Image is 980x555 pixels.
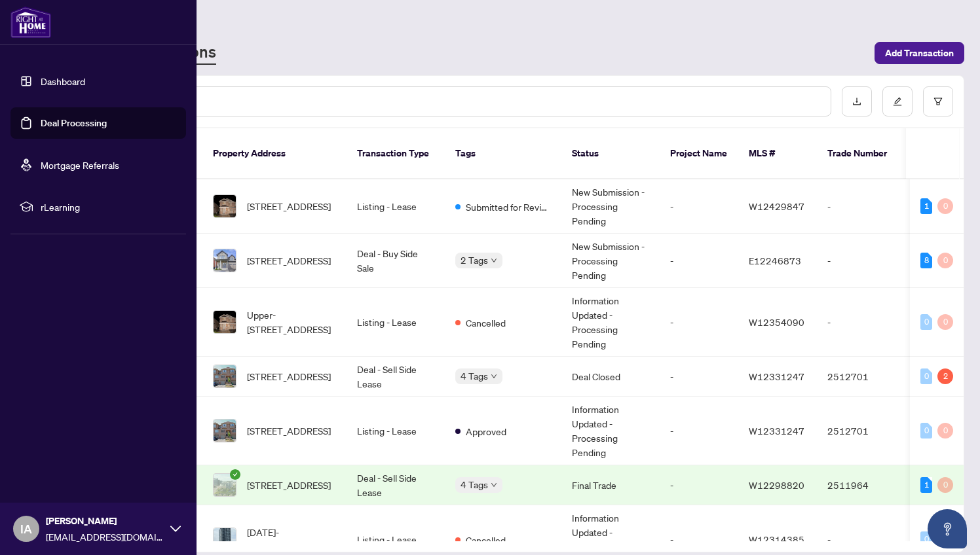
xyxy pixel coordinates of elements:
[491,373,497,380] span: down
[247,423,331,438] span: [STREET_ADDRESS]
[466,533,506,547] span: Cancelled
[920,423,932,439] div: 0
[923,86,953,116] button: filter
[937,368,953,384] div: 2
[41,117,107,129] a: Deal Processing
[920,198,932,214] div: 1
[230,469,240,480] span: check-circle
[817,397,909,465] td: 2512701
[20,520,32,538] span: IA
[461,368,488,384] span: 4 Tags
[937,253,953,268] div: 0
[749,316,804,328] span: W12354090
[561,288,660,357] td: Information Updated - Processing Pending
[893,97,902,106] span: edit
[920,477,932,493] div: 1
[214,528,236,550] img: thumbnail-img
[561,234,660,288] td: New Submission - Processing Pending
[10,7,51,38] img: logo
[347,397,445,465] td: Listing - Lease
[875,42,964,64] button: Add Transaction
[461,477,488,492] span: 4 Tags
[885,43,954,63] span: Add Transaction
[817,179,909,234] td: -
[561,357,660,397] td: Deal Closed
[491,482,497,488] span: down
[347,128,445,179] th: Transaction Type
[214,195,236,217] img: thumbnail-img
[214,474,236,496] img: thumbnail-img
[466,315,506,330] span: Cancelled
[214,249,236,272] img: thumbnail-img
[937,423,953,439] div: 0
[660,465,738,505] td: -
[817,128,909,179] th: Trade Number
[347,357,445,397] td: Deal - Sell Side Lease
[738,128,817,179] th: MLS #
[660,288,738,357] td: -
[749,425,804,437] span: W12331247
[749,200,804,212] span: W12429847
[214,311,236,333] img: thumbnail-img
[920,531,932,547] div: 0
[46,514,164,528] span: [PERSON_NAME]
[466,200,551,214] span: Submitted for Review
[347,465,445,505] td: Deal - Sell Side Lease
[933,97,943,106] span: filter
[660,397,738,465] td: -
[660,179,738,234] td: -
[445,128,561,179] th: Tags
[660,234,738,288] td: -
[41,159,119,171] a: Mortgage Referrals
[660,357,738,397] td: -
[561,128,660,179] th: Status
[247,253,331,268] span: [STREET_ADDRESS]
[928,509,967,548] button: Open asap
[491,257,497,264] span: down
[817,234,909,288] td: -
[247,525,336,554] span: [DATE]-[STREET_ADDRESS]
[852,97,861,106] span: download
[41,75,85,87] a: Dashboard
[817,288,909,357] td: -
[247,199,331,213] span: [STREET_ADDRESS]
[937,477,953,493] div: 0
[749,370,804,382] span: W12331247
[461,253,488,268] span: 2 Tags
[749,255,801,266] span: E12246873
[749,533,804,545] span: W12314385
[937,314,953,330] div: 0
[247,478,331,492] span: [STREET_ADDRESS]
[247,369,331,384] span: [STREET_ADDRESS]
[920,314,932,330] div: 0
[882,86,913,116] button: edit
[347,288,445,357] td: Listing - Lease
[920,253,932,268] div: 8
[46,529,164,544] span: [EMAIL_ADDRESS][DOMAIN_NAME]
[561,179,660,234] td: New Submission - Processing Pending
[842,86,872,116] button: download
[41,200,177,214] span: rLearning
[817,357,909,397] td: 2512701
[347,234,445,288] td: Deal - Buy Side Sale
[920,368,932,384] div: 0
[561,397,660,465] td: Information Updated - Processing Pending
[817,465,909,505] td: 2511964
[214,420,236,442] img: thumbnail-img
[214,365,236,387] img: thumbnail-img
[749,479,804,491] span: W12298820
[247,308,336,336] span: Upper-[STREET_ADDRESS]
[660,128,738,179] th: Project Name
[937,198,953,214] div: 0
[466,424,506,439] span: Approved
[561,465,660,505] td: Final Trade
[347,179,445,234] td: Listing - Lease
[202,128,347,179] th: Property Address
